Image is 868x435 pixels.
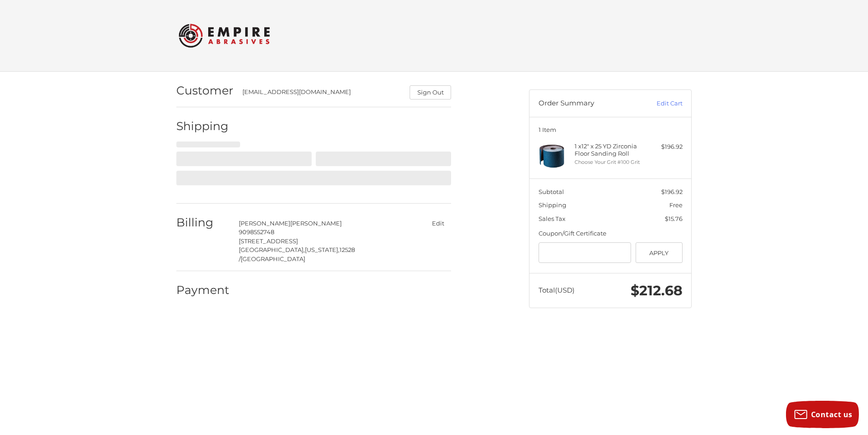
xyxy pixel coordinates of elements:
[539,126,683,133] h3: 1 Item
[290,220,342,227] span: [PERSON_NAME]
[239,220,290,227] span: [PERSON_NAME]
[239,246,305,253] span: [GEOGRAPHIC_DATA],
[176,84,233,98] h2: Customer
[305,246,339,253] span: [US_STATE],
[176,283,230,297] h2: Payment
[636,242,683,263] button: Apply
[176,119,230,133] h2: Shipping
[575,158,644,166] li: Choose Your Grit #100 Grit
[539,188,564,195] span: Subtotal
[425,217,451,230] button: Edit
[176,215,230,230] h2: Billing
[539,215,565,222] span: Sales Tax
[539,201,566,209] span: Shipping
[575,142,644,157] h4: 1 x 12" x 25 YD Zirconia Floor Sanding Roll
[786,401,859,428] button: Contact us
[239,237,298,245] span: [STREET_ADDRESS]
[239,246,355,262] span: 12528 /
[811,409,853,419] span: Contact us
[241,255,305,262] span: [GEOGRAPHIC_DATA]
[410,85,451,100] button: Sign Out
[665,215,683,222] span: $15.76
[631,282,683,299] span: $212.68
[539,229,683,238] div: Coupon/Gift Certificate
[539,242,632,263] input: Gift Certificate or Coupon Code
[239,228,274,236] span: 9098552748
[669,201,683,209] span: Free
[637,99,683,108] a: Edit Cart
[661,188,683,195] span: $196.92
[647,142,683,152] div: $196.92
[539,286,575,294] span: Total (USD)
[539,99,637,108] h3: Order Summary
[242,88,401,100] div: [EMAIL_ADDRESS][DOMAIN_NAME]
[179,18,270,53] img: Empire Abrasives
